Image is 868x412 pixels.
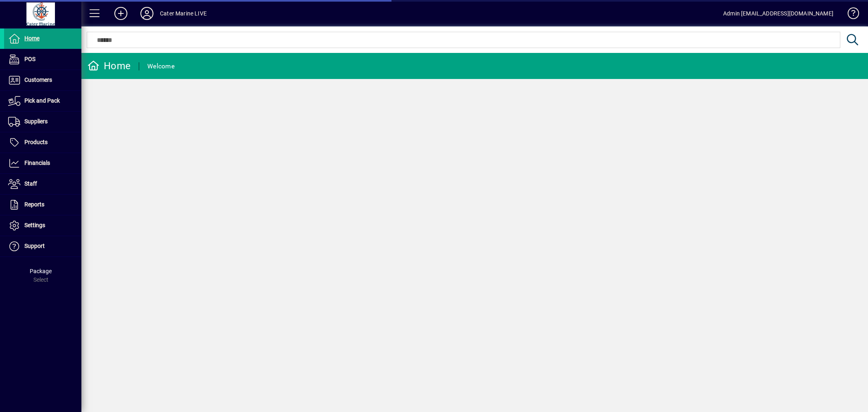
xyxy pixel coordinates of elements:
[147,60,175,73] div: Welcome
[24,118,48,125] span: Suppliers
[160,7,207,20] div: Cater Marine LIVE
[842,2,858,28] a: Knowledge Base
[87,59,131,72] div: Home
[24,97,60,104] span: Pick and Pack
[24,201,44,208] span: Reports
[723,7,833,20] div: Admin [EMAIL_ADDRESS][DOMAIN_NAME]
[24,56,35,62] span: POS
[4,70,81,90] a: Customers
[4,112,81,132] a: Suppliers
[24,222,45,228] span: Settings
[24,139,48,145] span: Products
[4,91,81,111] a: Pick and Pack
[4,132,81,153] a: Products
[4,215,81,236] a: Settings
[24,35,39,42] span: Home
[108,6,134,21] button: Add
[4,49,81,70] a: POS
[24,77,52,83] span: Customers
[24,160,50,166] span: Financials
[4,236,81,256] a: Support
[24,180,37,187] span: Staff
[4,195,81,215] a: Reports
[4,153,81,173] a: Financials
[4,174,81,194] a: Staff
[134,6,160,21] button: Profile
[24,243,45,249] span: Support
[30,268,52,274] span: Package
